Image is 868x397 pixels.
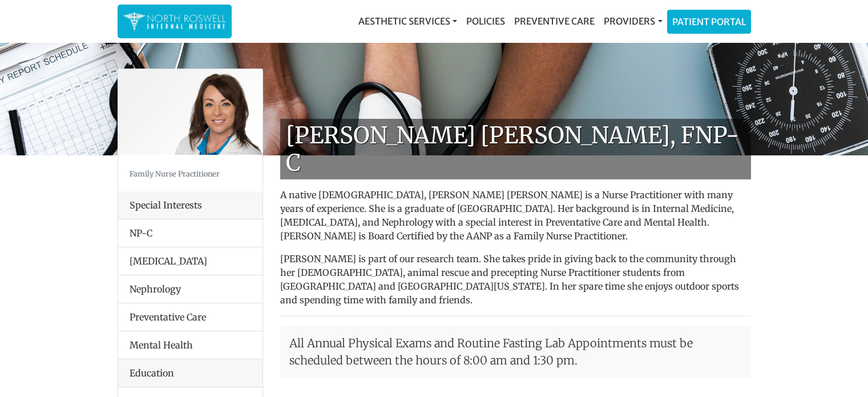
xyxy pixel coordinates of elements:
[118,247,263,275] li: [MEDICAL_DATA]
[599,10,667,33] a: Providers
[118,69,263,155] img: Keela Weeks Leger, FNP-C
[280,326,751,378] p: All Annual Physical Exams and Routine Fasting Lab Appointments must be scheduled between the hour...
[510,10,599,33] a: Preventive Care
[130,169,220,178] small: Family Nurse Practitioner
[118,191,263,219] div: Special Interests
[118,275,263,303] li: Nephrology
[123,10,226,33] img: North Roswell Internal Medicine
[668,10,750,33] a: Patient Portal
[280,188,751,243] p: A native [DEMOGRAPHIC_DATA], [PERSON_NAME] [PERSON_NAME] is a Nurse Practitioner with many years ...
[280,119,751,179] h1: [PERSON_NAME] [PERSON_NAME], FNP-C
[280,252,751,307] p: [PERSON_NAME] is part of our research team. She takes pride in giving back to the community throu...
[118,219,263,247] li: NP-C
[354,10,462,33] a: Aesthetic Services
[118,359,263,387] div: Education
[118,303,263,331] li: Preventative Care
[118,331,263,359] li: Mental Health
[462,10,510,33] a: Policies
